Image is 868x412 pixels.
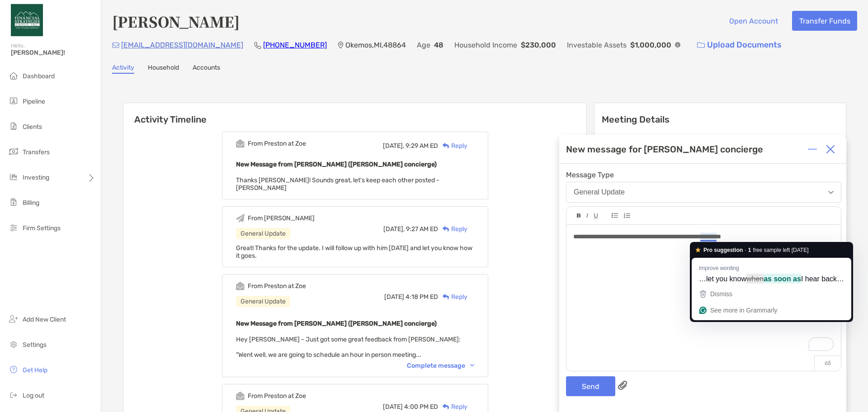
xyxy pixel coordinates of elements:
img: Editor control icon [577,213,581,218]
img: Reply icon [443,404,449,410]
img: Editor control icon [594,213,598,218]
img: billing icon [8,197,19,208]
img: clients icon [8,121,19,132]
span: [DATE] [383,403,403,411]
img: Phone Icon [254,42,261,49]
p: Age [417,39,430,51]
img: transfers icon [8,146,19,157]
p: Okemos , MI , 48864 [345,39,406,51]
p: Household Income [454,39,517,51]
span: 9:29 AM ED [406,142,438,150]
p: $230,000 [521,39,556,51]
img: Event icon [236,392,245,400]
span: Get Help [23,366,47,374]
span: 4:18 PM ED [406,293,438,301]
span: Hey [PERSON_NAME] - Just got some great feedback from [PERSON_NAME]: "Went well, we are going to ... [236,336,461,359]
span: Transfers [23,148,50,156]
img: Editor control icon [612,213,618,218]
img: Expand or collapse [808,145,817,154]
img: Zoe Logo [11,4,43,36]
div: From Preston at Zoe [248,140,306,147]
img: Email Icon [112,43,119,48]
div: From Preston at Zoe [248,392,306,400]
div: New message for [PERSON_NAME] concierge [566,144,763,155]
b: New Message from [PERSON_NAME] ([PERSON_NAME] concierge) [236,320,437,327]
a: Activity [112,64,134,74]
span: Log out [23,392,44,399]
img: Close [826,145,835,154]
img: pipeline icon [8,95,19,106]
div: Reply [438,292,467,302]
img: Reply icon [443,226,449,232]
img: Editor control icon [586,213,588,218]
button: Send [566,376,615,396]
div: Complete message [407,362,474,369]
span: Clients [23,123,42,131]
p: 48 [434,39,443,51]
div: General Update [236,228,290,239]
div: Reply [438,141,467,151]
span: Great! Thanks for the update. I will follow up with him [DATE] and let you know how it goes. [236,244,472,260]
img: logout icon [8,389,19,400]
img: Reply icon [443,294,449,300]
span: Thanks [PERSON_NAME]! Sounds great, let's keep each other posted -[PERSON_NAME] [236,176,439,192]
span: Settings [23,341,47,349]
a: Accounts [193,64,220,74]
span: [DATE] [384,293,404,301]
div: General Update [236,296,290,307]
div: General Update [574,188,625,196]
div: Reply [438,224,467,234]
p: [EMAIL_ADDRESS][DOMAIN_NAME] [121,39,243,51]
img: Chevron icon [470,364,474,367]
span: Add New Client [23,316,66,323]
button: General Update [566,182,841,203]
div: Reply [438,402,467,412]
span: 4:00 PM ED [404,403,438,411]
img: dashboard icon [8,70,19,81]
span: Pipeline [23,98,45,105]
img: settings icon [8,339,19,350]
img: get-help icon [8,364,19,375]
img: Open dropdown arrow [828,191,834,194]
img: investing icon [8,171,19,182]
span: Dashboard [23,72,55,80]
p: Meeting Details [602,114,839,125]
span: [PERSON_NAME]! [11,49,95,57]
button: Open Account [722,11,785,31]
a: Upload Documents [691,35,788,55]
button: Transfer Funds [792,11,857,31]
p: Investable Assets [567,39,627,51]
img: Reply icon [443,143,449,149]
p: $1,000,000 [630,39,671,51]
img: Event icon [236,214,245,223]
span: 9:27 AM ED [406,225,438,233]
h4: [PERSON_NAME] [112,11,240,32]
img: button icon [697,42,705,48]
h6: Activity Timeline [123,103,586,125]
img: Location Icon [338,42,344,49]
span: Billing [23,199,39,207]
div: From [PERSON_NAME] [248,214,315,222]
span: Investing [23,174,49,181]
img: Event icon [236,139,245,148]
span: Message Type [566,170,841,179]
span: [DATE], [383,142,404,150]
img: firm-settings icon [8,222,19,233]
span: Firm Settings [23,224,61,232]
a: [PHONE_NUMBER] [263,41,327,49]
b: New Message from [PERSON_NAME] ([PERSON_NAME] concierge) [236,161,437,168]
div: From Preston at Zoe [248,282,306,290]
a: Household [148,64,179,74]
img: add_new_client icon [8,313,19,324]
div: To enrich screen reader interactions, please activate Accessibility in Grammarly extension settings [566,225,841,362]
img: Editor control icon [623,213,630,218]
img: Event icon [236,282,245,290]
img: paperclip attachments [618,381,627,390]
img: Info Icon [675,42,680,47]
span: [DATE], [383,225,405,233]
p: 65 [814,355,841,371]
